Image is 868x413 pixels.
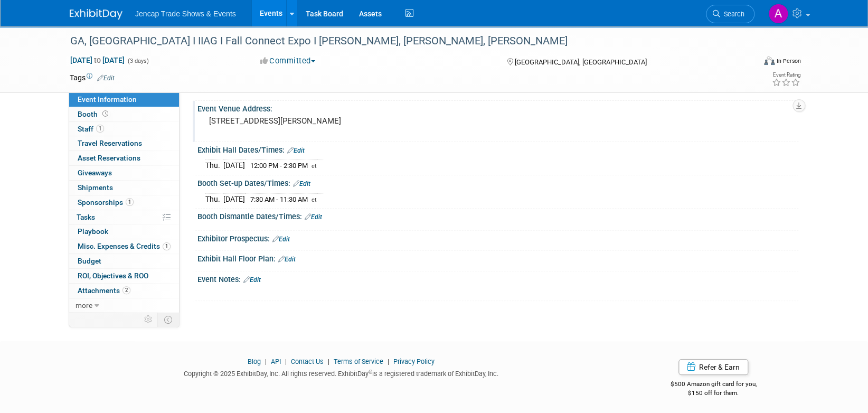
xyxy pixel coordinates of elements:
img: Format-Inperson.png [764,57,775,65]
span: Jencap Trade Shows & Events [135,10,236,18]
span: Shipments [78,183,113,192]
span: to [92,56,102,64]
a: Privacy Policy [393,358,435,365]
div: Event Format [692,55,801,71]
div: Exhibit Hall Floor Plan: [197,251,798,265]
a: Budget [69,254,179,268]
span: Budget [78,257,101,265]
td: Thu. [205,193,223,204]
span: [GEOGRAPHIC_DATA], [GEOGRAPHIC_DATA] [514,58,646,66]
span: | [262,358,269,365]
div: Exhibit Hall Dates/Times: [197,142,798,156]
div: GA, [GEOGRAPHIC_DATA] I IIAG I Fall Connect Expo I [PERSON_NAME], [PERSON_NAME], [PERSON_NAME] [67,32,739,51]
td: [DATE] [223,160,245,171]
span: Sponsorships [78,198,134,207]
a: Event Information [69,92,179,107]
td: [DATE] [223,193,245,204]
span: et [312,163,317,170]
button: Committed [257,55,319,67]
div: Event Rating [772,72,800,78]
span: 7:30 AM - 11:30 AM [250,195,308,203]
a: Misc. Expenses & Credits1 [69,239,179,254]
span: Search [720,10,744,18]
a: Shipments [69,181,179,195]
span: 1 [96,125,104,133]
a: Travel Reservations [69,136,179,151]
span: | [385,358,392,365]
a: Blog [248,358,261,365]
span: 1 [163,242,171,250]
span: [DATE] [DATE] [70,55,125,65]
div: Event Notes: [197,271,798,285]
span: 2 [122,286,130,294]
a: ROI, Objectives & ROO [69,269,179,283]
span: 12:00 PM - 2:30 PM [250,162,308,170]
a: Refer & Earn [678,359,748,375]
span: Attachments [78,286,130,295]
span: Asset Reservations [78,154,140,162]
a: Contact Us [291,358,324,365]
a: API [271,358,281,365]
a: Booth [69,107,179,121]
div: $500 Amazon gift card for you, [628,373,799,397]
a: Staff1 [69,122,179,136]
span: Travel Reservations [78,139,142,147]
a: Giveaways [69,166,179,180]
span: more [76,301,92,309]
div: Event Venue Address: [197,101,798,114]
a: Edit [243,276,261,284]
a: Edit [272,236,290,243]
a: Asset Reservations [69,151,179,165]
a: Edit [293,180,310,187]
a: Sponsorships1 [69,195,179,210]
a: Search [706,5,754,23]
td: Personalize Event Tab Strip [139,313,158,326]
sup: ® [369,369,372,375]
div: $150 off for them. [628,389,799,398]
a: Tasks [69,210,179,224]
td: Thu. [205,160,223,171]
a: Terms of Service [334,358,383,365]
span: Booth not reserved yet [100,110,110,118]
span: Misc. Expenses & Credits [78,242,171,250]
div: Booth Set-up Dates/Times: [197,175,798,189]
span: Playbook [78,227,108,236]
a: Playbook [69,224,179,239]
span: Staff [78,125,104,133]
img: Allison Sharpe [768,4,788,24]
a: more [69,298,179,313]
span: Tasks [77,213,95,221]
span: | [325,358,332,365]
a: Edit [287,147,305,154]
span: ROI, Objectives & ROO [78,271,148,280]
div: Exhibitor Prospectus: [197,231,798,245]
span: et [312,196,317,203]
a: Edit [305,213,322,221]
img: ExhibitDay [70,9,122,20]
a: Edit [97,74,115,82]
td: Tags [70,72,115,83]
pre: [STREET_ADDRESS][PERSON_NAME] [209,116,436,126]
span: | [282,358,289,365]
span: (3 days) [127,58,149,64]
span: Booth [78,110,110,118]
a: Edit [278,256,296,263]
div: Booth Dismantle Dates/Times: [197,209,798,222]
div: Copyright © 2025 ExhibitDay, Inc. All rights reserved. ExhibitDay is a registered trademark of Ex... [70,367,612,379]
td: Toggle Event Tabs [158,313,180,326]
span: 1 [126,198,134,206]
span: Event Information [78,95,137,104]
div: In-Person [776,57,801,65]
span: Giveaways [78,168,112,177]
a: Attachments2 [69,284,179,298]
